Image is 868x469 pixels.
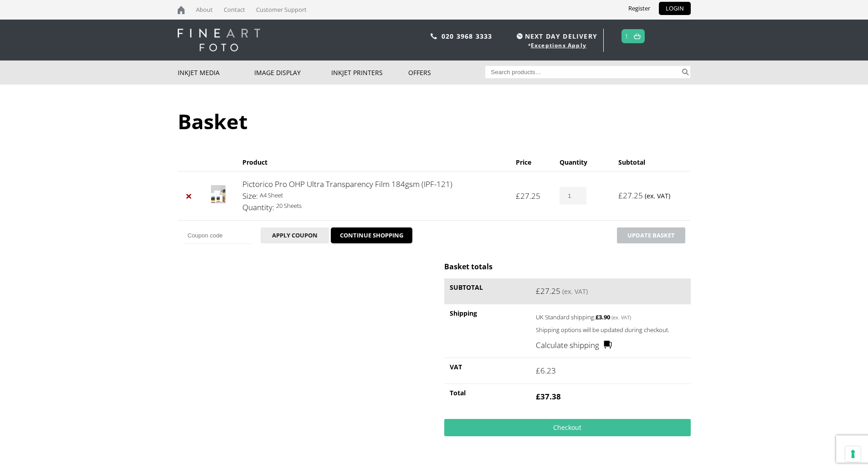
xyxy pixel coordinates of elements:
h2: Basket totals [444,262,690,272]
span: £ [536,365,540,376]
a: Inkjet Media [178,61,255,85]
label: UK Standard shipping: [536,311,670,322]
img: time.svg [517,33,523,39]
th: Quantity [554,153,613,171]
bdi: 37.38 [536,391,561,402]
th: Shipping [444,304,530,358]
a: Calculate shipping [536,339,612,351]
bdi: 27.25 [536,286,560,296]
a: Inkjet Printers [331,61,408,85]
img: Pictorico Pro OHP Ultra Transparency Film 184gsm (IPF-121) [211,185,226,203]
a: 020 3968 3333 [442,32,493,40]
a: 1 [625,30,629,43]
button: Your consent preferences for tracking technologies [845,446,861,462]
input: Coupon code [183,227,252,244]
a: Register [621,2,657,15]
h1: Basket [178,107,691,135]
th: Product [237,153,510,171]
span: £ [536,286,540,296]
small: (ex. VAT) [562,287,588,296]
a: Image Display [254,61,331,85]
p: Shipping options will be updated during checkout. [536,325,685,335]
dt: Size: [242,190,258,202]
img: basket.svg [634,33,641,39]
small: (ex. VAT) [611,314,631,321]
a: Remove Pictorico Pro OHP Ultra Transparency Film 184gsm (IPF-121) from basket [183,190,195,202]
dt: Quantity: [242,202,274,213]
small: (ex. VAT) [645,192,670,200]
button: Apply coupon [261,227,329,243]
th: Total [444,383,530,409]
span: £ [516,191,520,201]
span: NEXT DAY DELIVERY [514,31,597,41]
bdi: 3.90 [596,313,610,321]
input: Product quantity [560,187,586,205]
img: logo-white.svg [178,29,260,51]
button: Search [680,66,691,78]
a: LOGIN [659,2,691,15]
th: Price [510,153,554,171]
th: Subtotal [444,278,530,304]
a: Exceptions Apply [531,41,586,49]
bdi: 27.25 [516,191,540,201]
th: Subtotal [613,153,691,171]
span: £ [596,313,599,321]
span: £ [618,190,623,201]
p: A4 Sheet [242,190,505,201]
a: Pictorico Pro OHP Ultra Transparency Film 184gsm (IPF-121) [242,179,452,189]
input: Search products… [485,66,680,78]
span: £ [536,391,540,402]
button: Update basket [617,227,685,243]
a: Offers [408,61,485,85]
p: 20 Sheets [242,201,505,211]
bdi: 6.23 [536,365,556,376]
th: VAT [444,358,530,383]
a: CONTINUE SHOPPING [331,227,412,244]
a: Checkout [444,419,690,436]
bdi: 27.25 [618,190,643,201]
img: phone.svg [431,33,437,39]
